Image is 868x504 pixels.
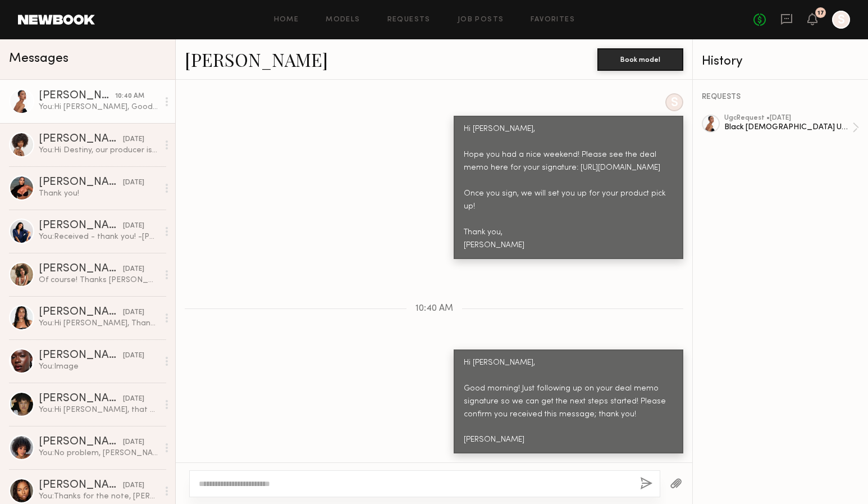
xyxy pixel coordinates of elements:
div: History [702,55,859,68]
div: You: Thanks for the note, [PERSON_NAME]! No problem -[PERSON_NAME] [39,491,158,502]
div: You: Hi [PERSON_NAME], Thank you for the note- unfortunately we do have to source another creator... [39,318,158,329]
div: [DATE] [123,394,144,405]
div: Thank you! [39,188,158,199]
div: You: Image [39,361,158,372]
div: [DATE] [123,307,144,318]
div: [PERSON_NAME] [39,264,123,275]
a: Book model [597,54,683,63]
div: [PERSON_NAME] [39,177,123,188]
div: Hi [PERSON_NAME], Hope you had a nice weekend! Please see the deal memo here for your signature: ... [464,123,673,252]
div: [DATE] [123,178,144,188]
div: [DATE] [123,264,144,275]
div: [PERSON_NAME] [39,134,123,145]
a: Requests [387,16,431,24]
div: Black [DEMOGRAPHIC_DATA] UGC Creator - Hair Extensions Expert [724,122,852,133]
div: ugc Request • [DATE] [724,115,852,122]
div: REQUESTS [702,93,859,101]
div: Hi [PERSON_NAME], Good morning! Just following up on your deal memo signature so we can get the n... [464,357,673,447]
div: You: Hi Destiny, our producer is asking if the images you sent are the most recent images of your... [39,145,158,156]
div: You: Hi [PERSON_NAME], that sounds great! For the photos, we would need them by [DATE] Weds. 7/16... [39,405,158,415]
a: Favorites [531,16,575,24]
a: Job Posts [458,16,504,24]
button: Book model [597,48,683,71]
div: [PERSON_NAME] [39,220,123,231]
div: [PERSON_NAME] [39,90,115,102]
div: [DATE] [123,480,144,491]
div: [DATE] [123,134,144,145]
a: S [832,11,850,29]
div: [PERSON_NAME] [39,437,123,448]
div: [DATE] [123,437,144,448]
div: [PERSON_NAME] [39,350,123,361]
div: [PERSON_NAME] [39,480,123,491]
a: [PERSON_NAME] [185,47,328,71]
div: [PERSON_NAME] [39,307,123,318]
div: Of course! Thanks [PERSON_NAME]! [39,275,158,285]
a: Home [274,16,299,24]
a: Models [326,16,360,24]
span: Messages [9,52,68,65]
div: [DATE] [123,351,144,361]
div: [PERSON_NAME] [39,393,123,405]
a: ugcRequest •[DATE]Black [DEMOGRAPHIC_DATA] UGC Creator - Hair Extensions Expert [724,115,859,140]
div: 10:40 AM [115,91,144,102]
div: [DATE] [123,221,144,231]
span: 10:40 AM [415,304,453,314]
div: You: Hi [PERSON_NAME], Good morning! Just following up on your deal memo signature so we can get ... [39,102,158,112]
div: You: No problem, [PERSON_NAME]! We will keep you in mind :) [39,448,158,458]
div: You: Received - thank you! -[PERSON_NAME] [39,231,158,242]
div: 17 [817,10,824,16]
